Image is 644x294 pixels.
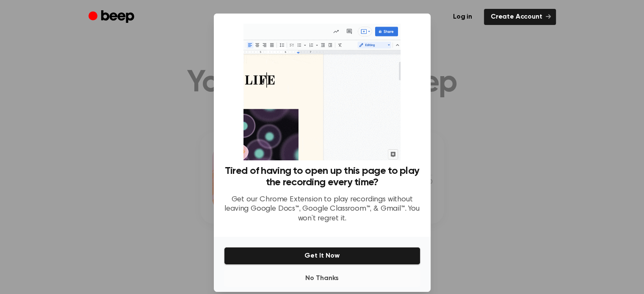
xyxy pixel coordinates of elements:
a: Create Account [484,9,556,25]
p: Get our Chrome Extension to play recordings without leaving Google Docs™, Google Classroom™, & Gm... [224,195,420,224]
a: Log in [446,9,479,25]
img: Beep extension in action [243,24,401,160]
h3: Tired of having to open up this page to play the recording every time? [224,165,420,188]
a: Beep [88,9,136,25]
button: Get It Now [224,247,420,265]
button: No Thanks [224,270,420,287]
